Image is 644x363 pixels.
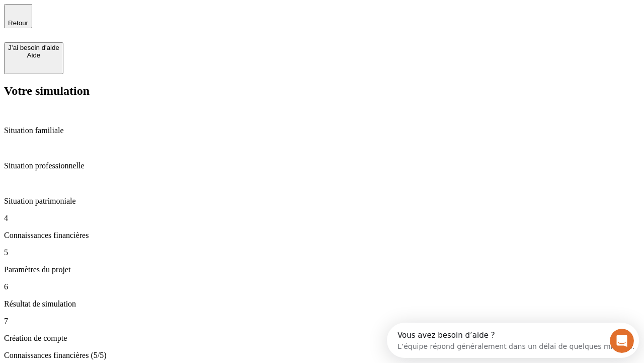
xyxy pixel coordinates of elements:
[4,84,640,98] h2: Votre simulation
[11,9,248,17] div: Vous avez besoin d’aide ?
[4,4,277,32] div: Ouvrir le Messenger Intercom
[4,126,640,135] p: Situation familiale
[8,44,59,51] div: J’ai besoin d'aide
[4,4,32,28] button: Retour
[4,351,640,360] p: Connaissances financières (5/5)
[4,231,640,240] p: Connaissances financières
[8,51,59,59] div: Aide
[4,334,640,343] p: Création de compte
[4,282,640,291] p: 6
[4,214,640,223] p: 4
[4,265,640,274] p: Paramètres du projet
[8,19,28,27] span: Retour
[4,161,640,170] p: Situation professionnelle
[4,248,640,257] p: 5
[4,42,63,74] button: J’ai besoin d'aideAide
[11,17,248,27] div: L’équipe répond généralement dans un délai de quelques minutes.
[4,317,640,326] p: 7
[4,197,640,206] p: Situation patrimoniale
[387,323,639,358] iframe: Intercom live chat discovery launcher
[4,299,640,309] p: Résultat de simulation
[610,329,634,353] iframe: Intercom live chat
